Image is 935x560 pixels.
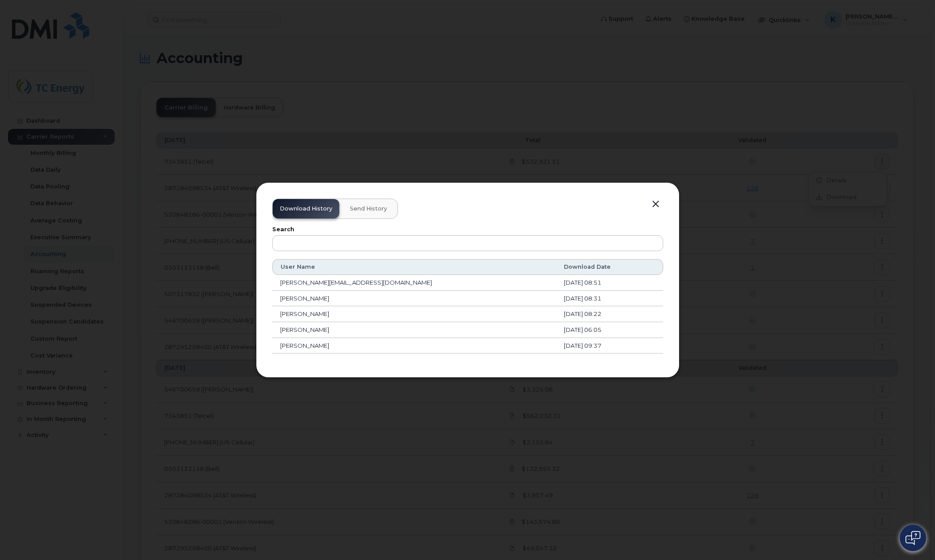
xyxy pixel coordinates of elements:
[556,259,663,275] th: Download Date
[272,306,556,322] td: [PERSON_NAME]
[556,291,663,307] td: [DATE] 08:31
[272,275,556,291] td: [PERSON_NAME][EMAIL_ADDRESS][DOMAIN_NAME]
[272,259,556,275] th: User Name
[556,322,663,338] td: [DATE] 06:05
[556,338,663,354] td: [DATE] 09:37
[272,338,556,354] td: [PERSON_NAME]
[272,227,663,233] label: Search
[272,322,556,338] td: [PERSON_NAME]
[272,291,556,307] td: [PERSON_NAME]
[556,306,663,322] td: [DATE] 08:22
[556,275,663,291] td: [DATE] 08:51
[905,531,920,545] img: Open chat
[350,205,387,212] span: Send History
